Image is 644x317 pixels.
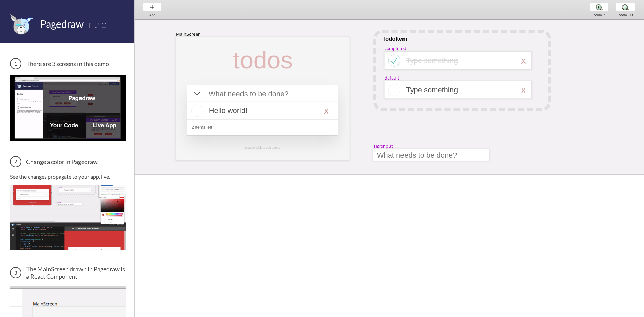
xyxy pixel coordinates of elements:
[613,13,638,17] div: Zoom Out
[622,4,629,11] img: zoom-minus.png
[10,13,34,35] img: favicon.png
[10,156,126,167] h3: Change a color in Pagedraw.
[10,58,126,69] h3: There are 3 screens in this demo
[10,185,126,250] img: Change a color in Pagedraw
[40,18,84,30] span: Pagedraw
[10,75,126,141] img: 3 screens
[10,173,126,180] p: See the changes propagate to your app, live.
[385,75,399,81] div: default
[86,18,107,30] span: Intro
[385,46,407,51] div: completed
[176,31,201,37] div: MainScreen
[149,4,156,11] img: baseline-add-24px.svg
[373,143,393,149] div: TextInput
[521,55,526,66] div: x
[10,265,126,280] h3: The MainScreen drawn in Pagedraw is a React Component
[521,85,526,95] div: x
[587,13,612,17] div: Zoom In
[596,4,603,11] img: zoom-plus.png
[140,13,165,17] div: Add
